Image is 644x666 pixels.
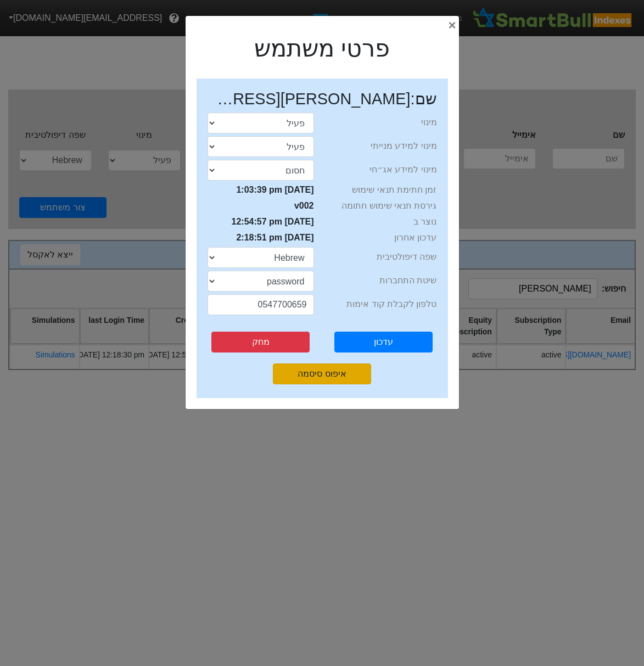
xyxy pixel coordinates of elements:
div: נוצר ב [331,215,437,228]
span: × [448,18,456,32]
div: שיטת התחברות [331,274,437,287]
button: איפוס סיסמה [273,363,371,384]
div: טלפון לקבלת קוד אימות [331,298,437,311]
div: שפה דיפולטיבית [331,250,437,264]
div: מינוי למידע מנייתי [331,139,437,153]
h2: שם : [PERSON_NAME][EMAIL_ADDRESS][DOMAIN_NAME] [208,89,437,109]
div: מינוי [331,116,437,129]
button: עדכון [334,332,433,352]
span: [DATE] 2:18:51 pm [236,233,313,242]
div: מינוי למידע אג״חי [331,163,437,176]
span: v002 [294,201,314,210]
h1: פרטי משתמש [186,35,459,63]
button: מחק [211,332,310,352]
input: מספר טלפון [208,294,314,315]
span: [DATE] 1:03:39 pm [236,185,313,194]
div: זמן חתימת תנאי שימוש [331,183,437,197]
div: גירסת תנאי שימוש חתומה [331,199,437,212]
div: עדכון אחרון [331,231,437,244]
span: [DATE] 12:54:57 pm [232,217,314,226]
